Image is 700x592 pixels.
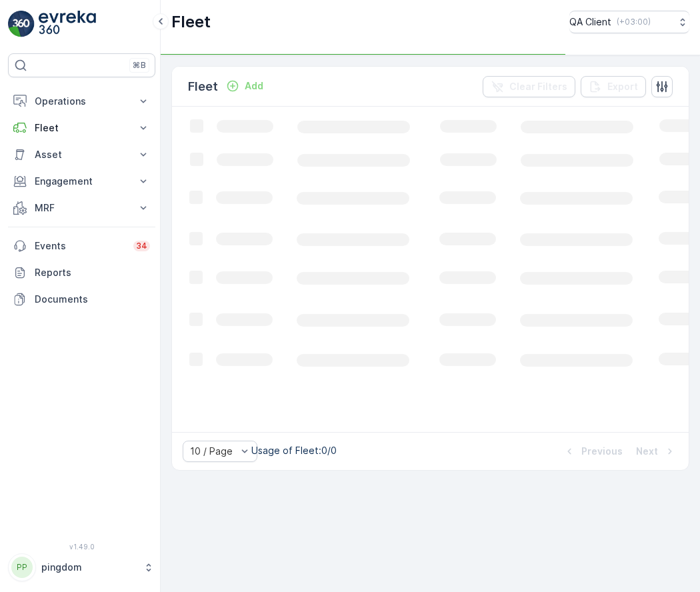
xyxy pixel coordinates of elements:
[188,77,218,96] p: Fleet
[617,17,651,27] p: ( +03:00 )
[569,15,611,29] p: QA Client
[39,11,96,37] img: logo_light-DOdMpM7g.png
[635,443,678,459] button: Next
[136,241,147,251] p: 34
[35,239,125,253] p: Events
[581,76,646,97] button: Export
[171,11,211,33] p: Fleet
[41,561,137,574] p: pingdom
[483,76,575,97] button: Clear Filters
[35,175,129,188] p: Engagement
[35,95,129,108] p: Operations
[35,201,129,215] p: MRF
[569,11,689,33] button: QA Client(+03:00)
[8,233,155,259] a: Events34
[35,121,129,135] p: Fleet
[8,195,155,221] button: MRF
[8,168,155,195] button: Engagement
[509,80,567,93] p: Clear Filters
[607,80,638,93] p: Export
[245,79,263,93] p: Add
[8,11,35,37] img: logo
[8,286,155,313] a: Documents
[35,293,150,306] p: Documents
[561,443,624,459] button: Previous
[221,78,269,94] button: Add
[8,141,155,168] button: Asset
[11,557,33,578] div: PP
[8,88,155,115] button: Operations
[35,148,129,161] p: Asset
[133,60,146,71] p: ⌘B
[581,445,623,458] p: Previous
[8,259,155,286] a: Reports
[8,115,155,141] button: Fleet
[8,553,155,581] button: PPpingdom
[251,444,337,457] p: Usage of Fleet : 0/0
[35,266,150,279] p: Reports
[8,543,155,551] span: v 1.49.0
[636,445,658,458] p: Next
